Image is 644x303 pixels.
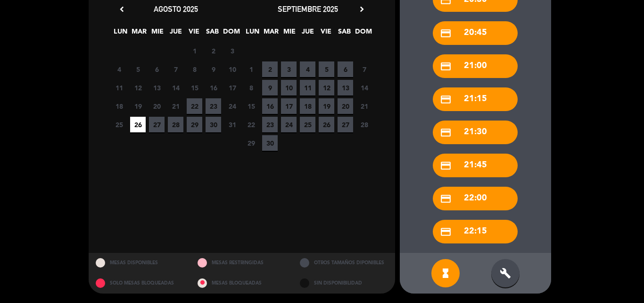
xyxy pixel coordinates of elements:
span: agosto 2025 [154,4,198,14]
span: 2 [206,43,221,59]
span: 22 [243,117,259,132]
span: 29 [187,117,202,132]
span: 23 [206,98,221,114]
div: MESAS BLOQUEADAS [190,273,293,294]
div: 21:15 [433,87,518,111]
span: LUN [113,26,128,42]
i: credit_card [440,27,452,39]
span: 12 [319,80,334,95]
span: 24 [281,117,297,132]
span: 23 [262,117,278,132]
span: 14 [356,80,372,95]
i: chevron_left [117,4,127,14]
span: 4 [111,61,127,77]
span: 18 [111,98,127,114]
i: credit_card [440,226,452,238]
span: 21 [168,98,183,114]
i: chevron_right [357,4,367,14]
span: 16 [206,80,221,95]
span: 20 [338,98,353,114]
span: JUE [300,26,315,42]
span: 8 [187,61,202,77]
span: 11 [300,80,315,95]
span: LUN [245,26,260,42]
span: 28 [356,117,372,132]
span: 31 [224,117,240,132]
i: credit_card [440,127,452,139]
span: 27 [338,117,353,132]
span: 17 [224,80,240,95]
span: 2 [262,61,278,77]
div: 21:00 [433,54,518,78]
span: 18 [300,98,315,114]
span: 7 [168,61,183,77]
span: MIE [149,26,165,42]
i: credit_card [440,94,452,105]
span: 17 [281,98,297,114]
span: 3 [224,43,240,59]
i: hourglass_full [440,268,451,279]
span: 29 [243,135,259,151]
div: 21:30 [433,121,518,144]
span: 22 [187,98,202,114]
span: 15 [187,80,202,95]
span: 15 [243,98,259,114]
span: 9 [262,80,278,95]
span: 26 [319,117,334,132]
div: MESAS RESTRINGIDAS [190,253,293,273]
span: SAB [337,26,352,42]
div: MESAS DISPONIBLES [89,253,191,273]
div: SOLO MESAS BLOQUEADAS [89,273,191,294]
span: 30 [262,135,278,151]
span: 12 [130,80,146,95]
div: 22:00 [433,187,518,210]
span: 9 [206,61,221,77]
span: 16 [262,98,278,114]
span: VIE [186,26,202,42]
div: 22:15 [433,220,518,243]
span: 1 [243,61,259,77]
span: 28 [168,117,183,132]
span: 5 [319,61,334,77]
span: 5 [130,61,146,77]
i: build [500,268,511,279]
span: 6 [338,61,353,77]
div: OTROS TAMAÑOS DIPONIBLES [293,253,395,273]
span: MAR [131,26,147,42]
i: credit_card [440,193,452,205]
div: SIN DISPONIBILIDAD [293,273,395,294]
span: 6 [149,61,165,77]
span: 7 [356,61,372,77]
i: credit_card [440,160,452,172]
span: 13 [338,80,353,95]
i: credit_card [440,61,452,72]
span: 19 [130,98,146,114]
span: 26 [130,117,146,132]
span: 19 [319,98,334,114]
span: MIE [281,26,297,42]
div: 20:45 [433,21,518,45]
span: 3 [281,61,297,77]
span: 24 [224,98,240,114]
span: 13 [149,80,165,95]
span: 4 [300,61,315,77]
span: 21 [356,98,372,114]
span: 25 [111,117,127,132]
span: DOM [355,26,371,42]
span: JUE [168,26,183,42]
span: 10 [281,80,297,95]
span: VIE [318,26,334,42]
span: septiembre 2025 [278,4,338,14]
span: SAB [205,26,220,42]
span: 27 [149,117,165,132]
span: 25 [300,117,315,132]
span: 1 [187,43,202,59]
div: 21:45 [433,154,518,177]
span: 10 [224,61,240,77]
span: DOM [223,26,239,42]
span: 11 [111,80,127,95]
span: MAR [263,26,279,42]
span: 20 [149,98,165,114]
span: 30 [206,117,221,132]
span: 8 [243,80,259,95]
